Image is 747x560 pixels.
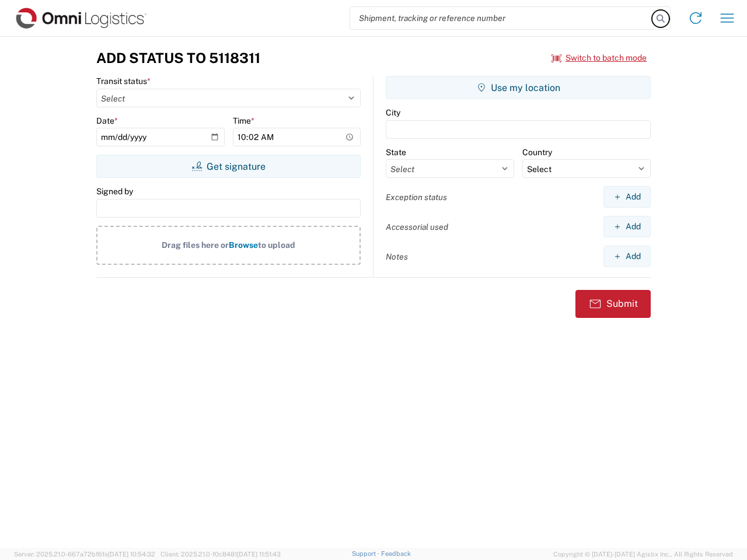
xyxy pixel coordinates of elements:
[386,76,651,99] button: Use my location
[551,48,647,68] button: Switch to batch mode
[229,240,258,250] span: Browse
[162,240,229,250] span: Drag files here or
[386,251,408,262] label: Notes
[96,50,260,66] h3: Add Status to 5118311
[258,240,295,250] span: to upload
[575,290,651,318] button: Submit
[14,551,155,558] span: Server: 2025.21.0-667a72bf6fa
[233,116,254,126] label: Time
[603,216,651,237] button: Add
[522,147,552,157] label: Country
[96,186,133,197] label: Signed by
[352,550,381,557] a: Support
[386,222,448,232] label: Accessorial used
[603,186,651,208] button: Add
[386,192,447,202] label: Exception status
[553,549,733,559] span: Copyright © [DATE]-[DATE] Agistix Inc., All Rights Reserved
[350,7,652,29] input: Shipment, tracking or reference number
[237,551,281,558] span: [DATE] 11:51:43
[603,246,651,267] button: Add
[96,155,361,178] button: Get signature
[386,147,406,157] label: State
[386,107,400,118] label: City
[96,76,151,86] label: Transit status
[96,116,118,126] label: Date
[108,551,155,558] span: [DATE] 10:54:32
[160,551,281,558] span: Client: 2025.21.0-f0c8481
[381,550,411,557] a: Feedback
